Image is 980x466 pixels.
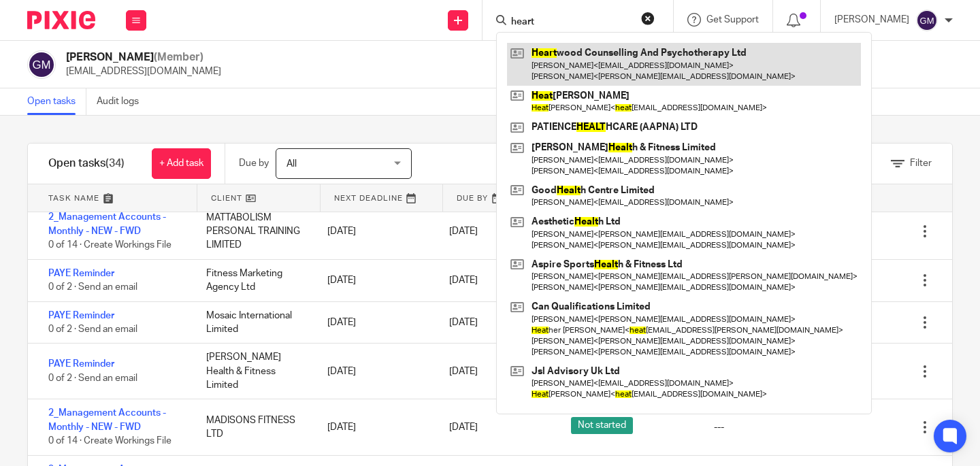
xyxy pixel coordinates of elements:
a: Audit logs [97,88,149,115]
div: [PERSON_NAME] Health & Fitness Limited [193,344,314,399]
a: PAYE Reminder [48,269,114,278]
span: [DATE] [449,276,478,285]
div: MATTABOLISM PERSONAL TRAINING LIMITED [193,204,314,259]
h1: Open tasks [48,156,125,171]
div: [DATE] [314,309,436,336]
img: Pixie [27,11,95,29]
p: [PERSON_NAME] [834,13,909,27]
img: svg%3E [27,50,56,79]
div: [DATE] [314,358,436,385]
span: [DATE] [449,318,478,327]
a: 2_Management Accounts - Monthly - NEW - FWD [48,212,166,235]
a: + Add task [152,148,211,179]
h2: [PERSON_NAME] [66,50,221,65]
a: Open tasks [27,88,86,115]
span: All [287,159,297,169]
button: Clear [641,12,655,25]
a: PAYE Reminder [48,359,114,369]
span: [DATE] [449,422,478,432]
span: [DATE] [449,367,478,376]
span: Get Support [706,15,759,24]
span: 0 of 2 · Send an email [48,282,137,292]
span: 0 of 2 · Send an email [48,324,137,334]
span: 0 of 2 · Send an email [48,373,137,383]
div: [DATE] [314,218,436,245]
span: Filter [910,159,932,168]
p: Due by [239,156,269,170]
input: Search [510,16,632,29]
img: svg%3E [916,10,938,31]
div: MADISONS FITNESS LTD [193,407,314,448]
span: (Member) [154,52,203,63]
span: Not started [571,417,633,434]
span: 0 of 14 · Create Workings File [48,436,171,446]
div: Mosaic International Limited [193,302,314,344]
div: --- [714,420,724,434]
p: [EMAIL_ADDRESS][DOMAIN_NAME] [66,65,221,78]
span: 0 of 14 · Create Workings File [48,240,171,250]
span: [DATE] [449,227,478,236]
a: PAYE Reminder [48,311,114,320]
a: 2_Management Accounts - Monthly - NEW - FWD [48,408,166,431]
span: (34) [105,158,125,169]
div: [DATE] [314,267,436,294]
div: [DATE] [314,414,436,441]
div: Fitness Marketing Agency Ltd [193,260,314,301]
